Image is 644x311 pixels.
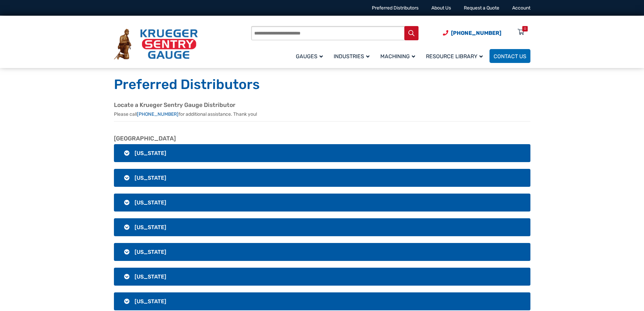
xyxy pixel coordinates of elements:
a: [PHONE_NUMBER] [137,111,178,117]
span: Resource Library [426,53,483,60]
a: About Us [431,5,451,11]
span: Contact Us [494,53,526,60]
a: Contact Us [490,49,530,63]
span: [US_STATE] [135,150,166,156]
a: Resource Library [422,48,490,64]
a: Industries [330,48,376,64]
a: Request a Quote [464,5,499,11]
a: Gauges [292,48,330,64]
a: Phone Number (920) 434-8860 [443,29,501,37]
h2: Locate a Krueger Sentry Gauge Distributor [114,102,530,109]
span: [US_STATE] [135,224,166,230]
a: Account [512,5,530,11]
a: Machining [376,48,422,64]
span: [US_STATE] [135,298,166,305]
div: 0 [524,26,526,31]
h2: [GEOGRAPHIC_DATA] [114,135,530,142]
span: Gauges [296,53,323,60]
a: Preferred Distributors [372,5,419,11]
span: Industries [334,53,369,60]
h1: Preferred Distributors [114,76,530,93]
p: Please call for additional assistance. Thank you! [114,111,530,118]
span: [PHONE_NUMBER] [451,30,501,36]
span: [US_STATE] [135,249,166,255]
span: [US_STATE] [135,273,166,280]
span: Machining [380,53,415,60]
span: [US_STATE] [135,199,166,206]
span: [US_STATE] [135,175,166,181]
img: Krueger Sentry Gauge [114,29,198,60]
